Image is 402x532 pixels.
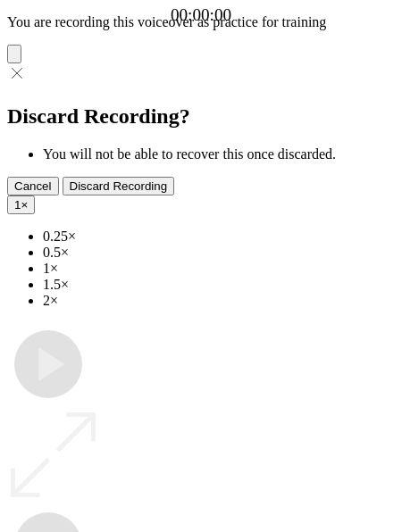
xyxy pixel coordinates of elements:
h2: Discard Recording? [7,104,395,129]
li: 0.5× [43,245,395,261]
li: 2× [43,293,395,309]
li: 1× [43,261,395,277]
li: You will not be able to recover this once discarded. [43,146,395,162]
li: 1.5× [43,277,395,293]
span: 1 [14,198,21,212]
a: 00:00:00 [171,5,231,25]
li: 0.25× [43,229,395,245]
button: 1× [7,195,35,214]
p: You are recording this voiceover as practice for training [7,14,395,30]
button: Cancel [7,177,59,195]
button: Discard Recording [63,177,175,195]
